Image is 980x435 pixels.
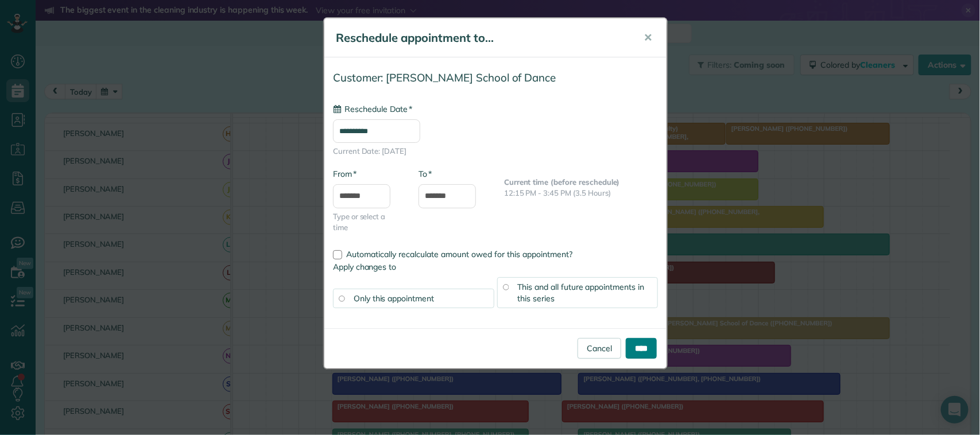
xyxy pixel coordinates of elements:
b: Current time (before reschedule) [504,177,620,187]
span: ✕ [644,31,652,44]
input: Only this appointment [339,296,344,301]
a: Cancel [578,338,621,359]
label: From [333,168,357,180]
span: Automatically recalculate amount owed for this appointment? [346,249,572,259]
label: To [419,168,432,180]
label: Apply changes to [333,261,658,273]
span: Type or select a time [333,211,401,233]
p: 12:15 PM - 3:45 PM (3.5 Hours) [504,188,658,199]
label: Reschedule Date [333,103,412,115]
h4: Customer: [PERSON_NAME] School of Dance [333,72,658,84]
span: This and all future appointments in this series [518,282,645,304]
h5: Reschedule appointment to... [336,30,627,46]
span: Only this appointment [354,293,434,304]
input: This and all future appointments in this series [503,284,509,290]
span: Current Date: [DATE] [333,146,658,157]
